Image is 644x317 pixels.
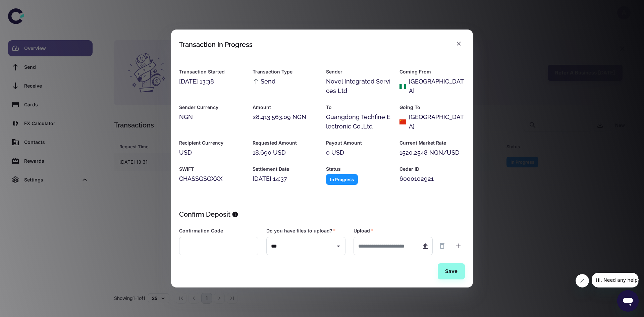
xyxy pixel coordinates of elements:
[266,227,336,234] label: Do you have files to upload?
[253,77,275,86] span: Send
[617,290,639,312] iframe: Button to launch messaging window
[326,112,391,131] div: Guangdong Techfine Electronic Co.,Ltd
[354,227,373,234] label: Upload
[399,148,465,157] div: 1520.2548 NGN/USD
[179,209,230,219] h5: Confirm Deposit
[253,174,318,183] div: [DATE] 14:37
[592,273,639,287] iframe: Message from company
[4,5,48,10] span: Hi. Need any help?
[179,227,223,234] label: Confirmation Code
[399,174,465,183] div: 6000102921
[326,165,391,173] h6: Status
[399,165,465,173] h6: Cedar ID
[179,148,245,157] div: USD
[253,148,318,157] div: 18,690 USD
[253,165,318,173] h6: Settlement Date
[326,77,391,96] div: Novel Integrated Services Ltd
[179,68,245,75] h6: Transaction Started
[326,139,391,147] h6: Payout Amount
[326,104,391,111] h6: To
[409,77,465,96] div: [GEOGRAPHIC_DATA]
[253,139,318,147] h6: Requested Amount
[326,176,358,183] span: In Progress
[179,104,245,111] h6: Sender Currency
[326,68,391,75] h6: Sender
[179,139,245,147] h6: Recipient Currency
[409,112,465,131] div: [GEOGRAPHIC_DATA]
[334,242,343,251] button: Open
[179,77,245,86] div: [DATE] 13:38
[179,174,245,183] div: CHASSGSGXXX
[576,274,589,287] iframe: Close message
[326,148,391,157] div: 0 USD
[399,68,465,75] h6: Coming From
[179,41,253,49] div: Transaction In Progress
[399,104,465,111] h6: Going To
[253,112,318,122] div: 28,413,563.09 NGN
[438,263,465,279] button: Save
[253,68,318,75] h6: Transaction Type
[399,139,465,147] h6: Current Market Rate
[179,112,245,122] div: NGN
[253,104,318,111] h6: Amount
[179,165,245,173] h6: SWIFT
